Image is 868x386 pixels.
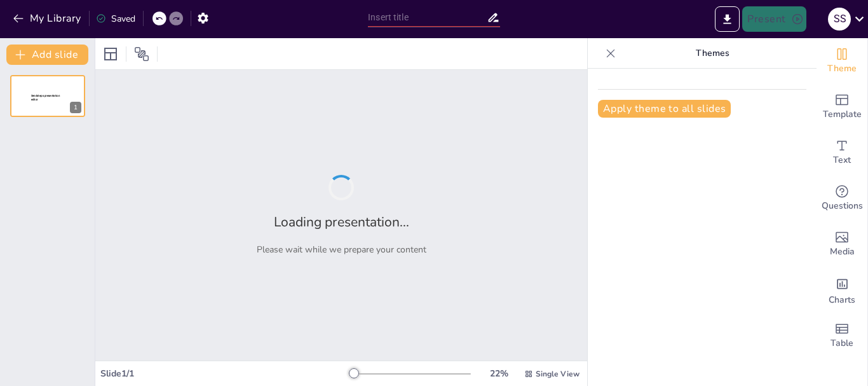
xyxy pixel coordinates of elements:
[817,313,867,359] div: Add a table
[817,221,867,267] div: Add images, graphics, shapes or video
[828,8,851,31] div: s s
[823,107,862,121] span: Template
[6,45,88,65] button: Add slide
[134,46,149,62] span: Position
[822,199,863,213] span: Questions
[833,153,851,167] span: Text
[96,13,135,25] div: Saved
[70,102,81,113] div: 1
[828,6,851,32] button: s s
[536,369,580,379] span: Single View
[827,62,857,76] span: Theme
[621,38,804,69] p: Themes
[598,100,731,118] button: Apply theme to all slides
[817,84,867,130] div: Add ready made slides
[368,8,487,27] input: Insert title
[817,176,867,221] div: Get real-time input from your audience
[831,336,853,350] span: Table
[817,130,867,176] div: Add text boxes
[715,6,740,32] button: Export to PowerPoint
[10,75,85,117] div: 1
[100,44,121,64] div: Layout
[817,267,867,313] div: Add charts and graphs
[829,293,855,307] span: Charts
[274,213,409,231] h2: Loading presentation...
[100,368,349,380] div: Slide 1 / 1
[10,8,86,29] button: My Library
[484,368,514,380] div: 22 %
[257,244,426,256] p: Please wait while we prepare your content
[830,245,855,259] span: Media
[31,94,60,101] span: Sendsteps presentation editor
[817,38,867,84] div: Change the overall theme
[742,6,806,32] button: Present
